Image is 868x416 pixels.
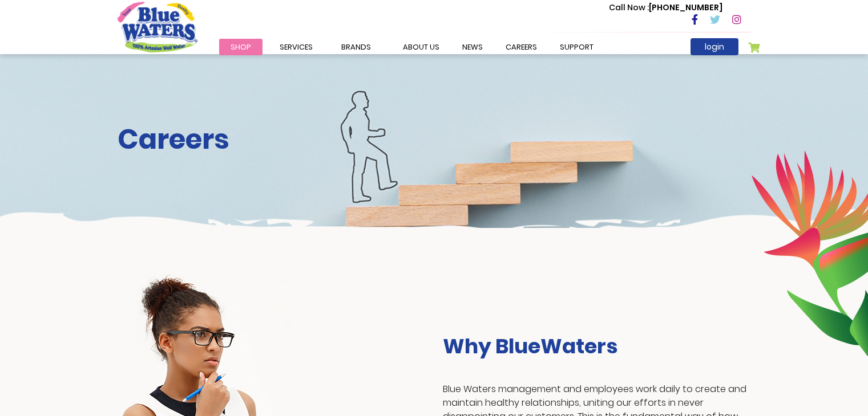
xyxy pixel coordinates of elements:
a: Brands [330,39,382,55]
h2: Careers [118,123,751,156]
img: career-intro-leaves.png [751,150,868,356]
a: News [451,39,494,55]
h3: Why BlueWaters [443,334,751,358]
span: Brands [341,42,371,52]
a: login [691,38,738,55]
span: Services [280,42,313,52]
a: store logo [118,2,197,52]
a: about us [391,39,451,55]
a: careers [494,39,548,55]
p: [PHONE_NUMBER] [609,2,722,14]
span: Call Now : [609,2,649,13]
a: support [548,39,605,55]
a: Services [268,39,324,55]
a: Shop [219,39,263,55]
span: Shop [231,42,251,52]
